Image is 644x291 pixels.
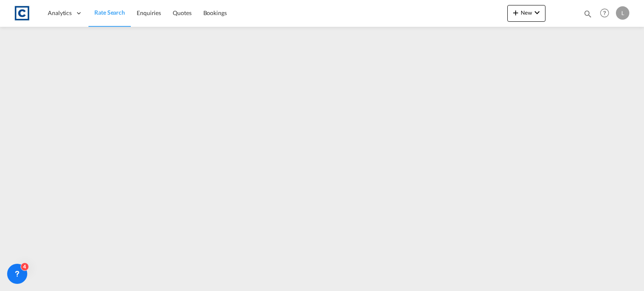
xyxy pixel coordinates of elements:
[597,6,616,21] div: Help
[511,8,521,18] md-icon: icon-plus 400-fg
[532,8,542,18] md-icon: icon-chevron-down
[583,9,592,22] div: icon-magnify
[511,9,542,16] span: New
[203,9,227,16] span: Bookings
[583,9,592,18] md-icon: icon-magnify
[616,6,629,20] div: L
[137,9,161,16] span: Enquiries
[48,9,72,17] span: Analytics
[507,5,545,22] button: icon-plus 400-fgNewicon-chevron-down
[597,6,612,20] span: Help
[173,9,191,16] span: Quotes
[13,4,31,23] img: 1fdb9190129311efbfaf67cbb4249bed.jpeg
[94,9,125,16] span: Rate Search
